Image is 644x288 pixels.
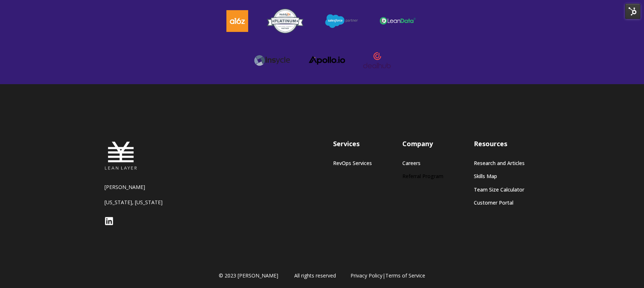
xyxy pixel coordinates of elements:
[474,199,525,206] a: Customer Portal
[402,173,443,179] a: Referral Program
[474,173,525,179] a: Skills Map
[402,139,443,148] h3: Company
[333,160,372,166] a: RevOps Services
[350,272,382,279] a: Privacy Policy
[474,139,525,148] h3: Resources
[294,272,336,279] span: All rights reserved
[474,186,525,193] a: Team Size Calculator
[309,56,345,65] img: apollo logo
[254,53,290,68] img: Insycle
[267,8,303,34] img: HubSpot-Platinum-Partner-Badge copy
[474,160,525,166] a: Research and Articles
[362,46,391,75] img: dealhub-logo
[104,184,195,190] p: [PERSON_NAME]
[402,160,443,166] a: Careers
[104,139,137,172] img: Lean Layer
[104,199,195,206] p: [US_STATE], [US_STATE]
[385,272,425,279] a: Terms of Service
[219,272,278,279] span: © 2023 [PERSON_NAME]
[625,4,640,19] img: HubSpot Tools Menu Toggle
[350,272,425,279] span: |
[333,139,372,148] h3: Services
[226,10,248,32] img: a16z
[380,16,416,26] img: leandata-logo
